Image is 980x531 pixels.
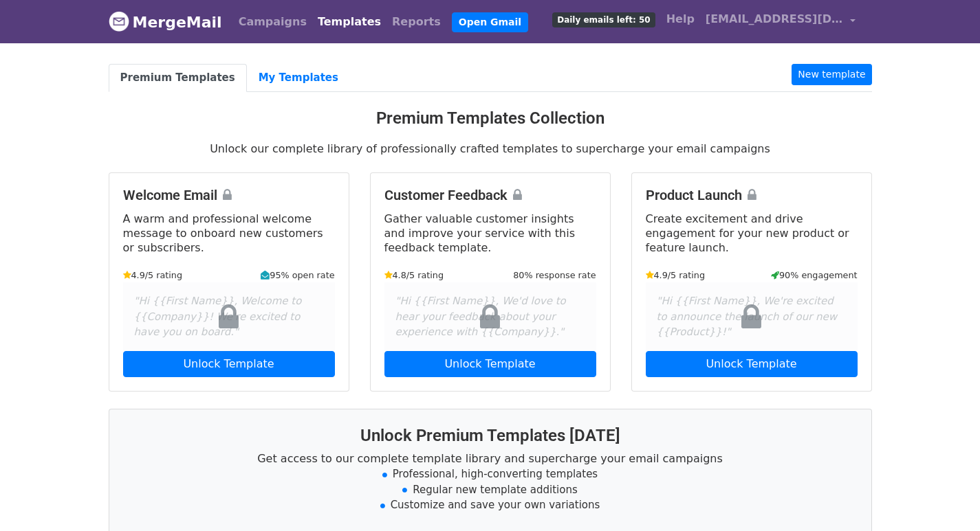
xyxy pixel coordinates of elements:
div: "Hi {{First Name}}, Welcome to {{Company}}! We're excited to have you on board." [123,282,335,351]
a: Unlock Template [384,351,596,377]
a: Daily emails left: 50 [547,5,660,33]
div: "Hi {{First Name}}, We'd love to hear your feedback about your experience with {{Company}}." [384,282,596,351]
li: Customize and save your own variations [126,497,855,513]
h3: Premium Templates Collection [109,109,872,128]
h4: Product Launch [646,187,858,203]
div: "Hi {{First Name}}, We're excited to announce the launch of our new {{Product}}!" [646,282,858,351]
a: Unlock Template [123,351,335,377]
small: 4.8/5 rating [384,269,444,282]
p: Gather valuable customer insights and improve your service with this feedback template. [384,212,596,255]
p: A warm and professional welcome message to onboard new customers or subscribers. [123,212,335,255]
li: Regular new template additions [126,482,855,498]
h4: Welcome Email [123,187,335,203]
a: Reports [386,8,446,36]
p: Create excitement and drive engagement for your new product or feature launch. [646,212,858,255]
p: Unlock our complete library of professionally crafted templates to supercharge your email campaigns [109,142,872,156]
a: Premium Templates [109,64,247,92]
small: 90% engagement [771,269,858,282]
a: Help [661,5,700,33]
a: MergeMail [109,8,222,36]
span: [EMAIL_ADDRESS][DOMAIN_NAME] [706,11,843,27]
small: 4.9/5 rating [646,269,706,282]
small: 95% open rate [261,269,334,282]
a: Open Gmail [452,12,528,32]
a: My Templates [247,64,350,92]
h4: Customer Feedback [384,187,596,203]
h3: Unlock Premium Templates [DATE] [126,426,855,446]
p: Get access to our complete template library and supercharge your email campaigns [126,451,855,466]
a: Templates [312,8,386,36]
a: New template [792,64,871,85]
img: MergeMail logo [109,11,129,32]
small: 4.9/5 rating [123,269,183,282]
a: [EMAIL_ADDRESS][DOMAIN_NAME] [700,5,861,38]
span: Daily emails left: 50 [552,12,655,27]
li: Professional, high-converting templates [126,466,855,482]
small: 80% response rate [513,269,596,282]
a: Campaigns [233,8,312,36]
a: Unlock Template [646,351,858,377]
